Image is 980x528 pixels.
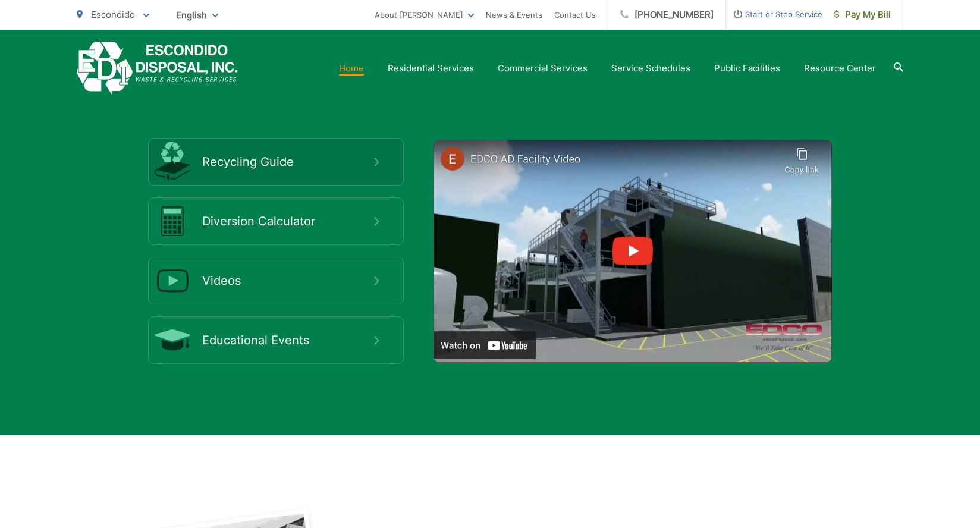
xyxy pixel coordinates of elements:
a: Educational Events [148,316,404,364]
a: Contact Us [554,8,596,22]
span: Diversion Calculator [202,214,374,228]
span: Recycling Guide [202,155,374,169]
a: Public Facilities [714,61,780,76]
a: Diversion Calculator [148,197,404,245]
a: Videos [148,257,404,304]
span: Videos [202,274,374,288]
a: Commercial Services [498,61,588,76]
a: Service Schedules [611,61,690,76]
a: News & Events [486,8,542,22]
span: English [167,5,227,26]
span: Educational Events [202,333,374,347]
a: About [PERSON_NAME] [375,8,474,22]
a: Recycling Guide [148,138,404,186]
a: Resource Center [804,61,876,76]
a: Residential Services [388,61,474,76]
span: Escondido [91,9,135,20]
a: Home [339,61,364,76]
a: EDCD logo. Return to the homepage. [77,42,238,95]
span: Pay My Bill [834,8,891,22]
